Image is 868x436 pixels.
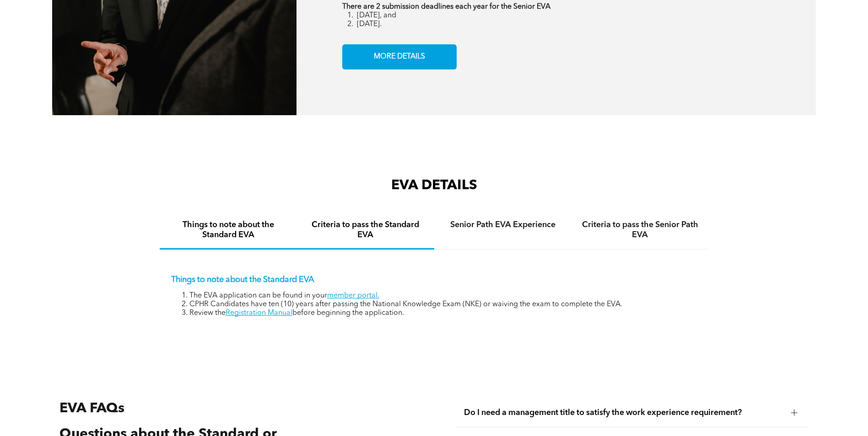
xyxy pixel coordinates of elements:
span: [DATE]. [357,21,382,28]
h4: Criteria to pass the Senior Path EVA [580,220,701,240]
h4: Criteria to pass the Standard EVA [305,220,426,240]
li: CPHR Candidates have ten (10) years after passing the National Knowledge Exam (NKE) or waiving th... [189,300,697,309]
li: Review the before beginning the application. [189,309,697,318]
span: EVA DETAILS [391,179,477,192]
strong: There are 2 submission deadlines each year for the Senior EVA [342,3,550,11]
span: Do I need a management title to satisfy the work experience requirement? [464,408,784,418]
p: Things to note about the Standard EVA [171,275,697,285]
span: [DATE], and [357,12,396,19]
h4: Senior Path EVA Experience [442,220,563,230]
h4: Things to note about the Standard EVA [168,220,289,240]
a: Registration Manual [226,309,292,317]
li: The EVA application can be found in your [189,292,697,300]
a: member portal. [327,292,379,299]
span: MORE DETAILS [371,48,428,66]
span: EVA FAQs [59,402,124,415]
a: MORE DETAILS [342,44,457,69]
